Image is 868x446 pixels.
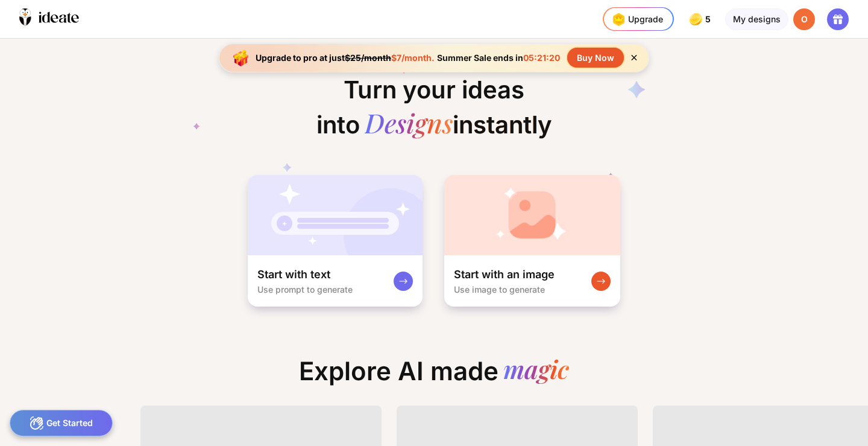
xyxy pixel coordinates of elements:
img: upgrade-banner-new-year-icon.gif [229,46,253,70]
div: Use prompt to generate [257,284,353,295]
div: Summer Sale ends in [435,53,562,63]
span: 05:21:20 [523,53,560,63]
img: upgrade-nav-btn-icon.gif [609,10,628,29]
div: Buy Now [567,48,624,68]
span: $7/month. [391,53,435,63]
div: magic [503,356,569,386]
div: Upgrade [609,10,663,29]
div: Get Started [10,410,113,436]
div: O [793,8,815,30]
div: Upgrade to pro at just [256,53,435,63]
div: Explore AI made [289,356,579,396]
div: Start with an image [454,267,555,282]
div: Use image to generate [454,284,545,295]
div: Start with text [257,267,330,282]
div: My designs [725,8,788,30]
img: startWithTextCardBg.jpg [248,175,423,255]
span: $25/month [345,53,391,63]
span: 5 [705,14,713,24]
img: startWithImageCardBg.jpg [444,175,620,255]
